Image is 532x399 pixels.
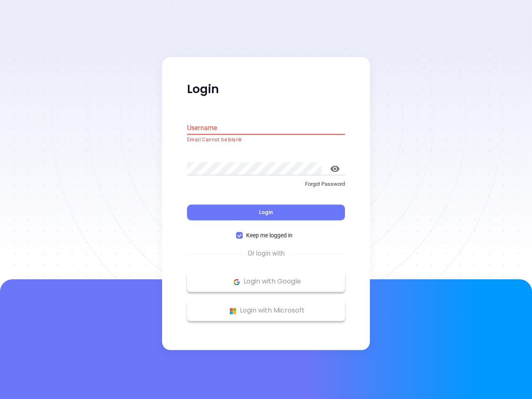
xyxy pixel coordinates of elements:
button: Google Logo Login with Google [187,271,345,292]
p: Login [187,82,345,97]
button: toggle password visibility [325,159,345,179]
a: Forgot Password [187,180,345,195]
p: Login with Google [191,276,341,288]
span: Login [259,209,273,216]
p: Email Cannot be blank [187,136,345,144]
p: Forgot Password [187,180,345,188]
p: Login with Microsoft [191,305,341,317]
img: Microsoft Logo [228,306,238,316]
span: Keep me logged in [243,231,296,240]
button: Microsoft Logo Login with Microsoft [187,300,345,321]
span: Or login with [244,249,289,259]
button: Login [187,205,345,221]
img: Google Logo [232,277,242,287]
